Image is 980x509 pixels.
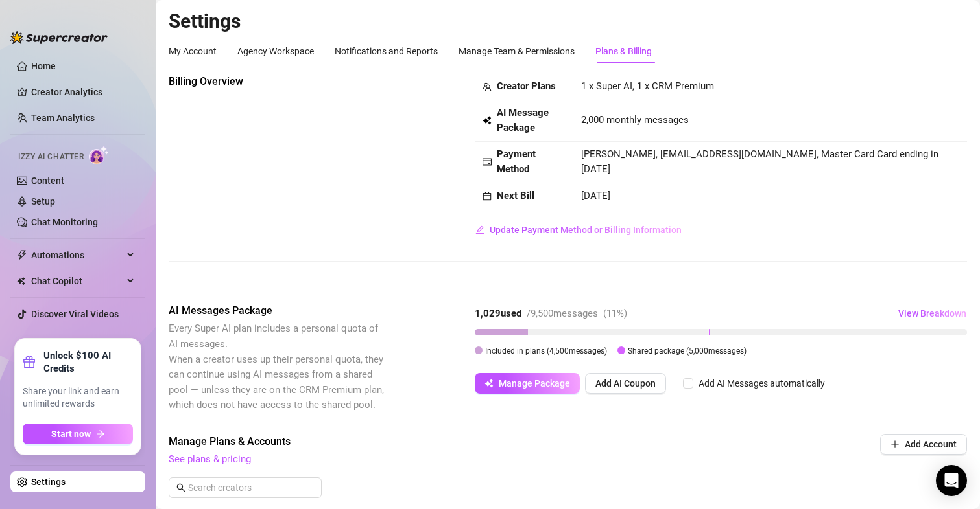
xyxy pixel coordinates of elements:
img: logo-BBDzfeDw.svg [10,31,108,44]
button: Manage Package [475,373,580,394]
button: Update Payment Method or Billing Information [475,220,682,240]
strong: Unlock $100 AI Credits [43,349,133,375]
span: Manage Plans & Accounts [169,434,792,449]
span: View Breakdown [898,308,966,319]
strong: Next Bill [497,190,534,201]
span: 2,000 monthly messages [581,113,689,128]
span: team [483,82,492,91]
span: / 9,500 messages [527,308,598,319]
button: Add AI Coupon [585,373,666,394]
span: Izzy AI Chatter [18,151,84,163]
div: Plans & Billing [595,44,652,58]
span: ( 11 %) [603,308,627,319]
span: [PERSON_NAME], [EMAIL_ADDRESS][DOMAIN_NAME], Master Card Card ending in [DATE] [581,148,938,175]
span: Every Super AI plan includes a personal quota of AI messages. When a creator uses up their person... [169,322,384,411]
span: Start now [51,429,91,439]
div: Open Intercom Messenger [936,465,967,496]
a: Home [31,61,56,71]
span: arrow-right [96,429,105,438]
strong: AI Message Package [497,107,549,134]
div: My Account [169,44,217,58]
strong: Payment Method [497,148,536,175]
button: Add Account [880,434,967,455]
span: Share your link and earn unlimited rewards [23,385,133,411]
a: Creator Analytics [31,82,135,102]
a: Settings [31,477,66,487]
div: Manage Team & Permissions [459,44,575,58]
button: Start nowarrow-right [23,424,133,444]
strong: 1,029 used [475,308,521,319]
span: Add Account [905,439,957,449]
span: Update Payment Method or Billing Information [490,225,682,235]
a: Discover Viral Videos [31,309,119,319]
span: Manage Package [499,378,570,389]
span: Add AI Coupon [595,378,656,389]
a: Content [31,175,64,186]
span: Included in plans ( 4,500 messages) [485,346,607,356]
strong: Creator Plans [497,80,556,92]
a: Chat Monitoring [31,217,98,227]
span: Automations [31,245,123,266]
span: credit-card [483,157,492,166]
span: plus [890,440,900,449]
div: Add AI Messages automatically [699,376,825,390]
span: Shared package ( 5,000 messages) [628,346,747,356]
span: gift [23,356,36,368]
div: Agency Workspace [237,44,314,58]
input: Search creators [188,481,304,495]
button: View Breakdown [898,303,967,324]
a: Setup [31,196,55,207]
img: AI Chatter [89,146,109,164]
span: 1 x Super AI, 1 x CRM Premium [581,80,714,92]
span: thunderbolt [17,250,27,260]
img: Chat Copilot [17,277,25,286]
span: Chat Copilot [31,271,123,291]
span: calendar [483,192,492,201]
span: [DATE] [581,190,610,201]
span: AI Messages Package [169,303,387,319]
div: Notifications and Reports [335,44,438,58]
span: search [176,483,185,492]
span: edit [475,225,484,234]
span: Billing Overview [169,74,387,89]
a: Team Analytics [31,113,95,123]
a: See plans & pricing [169,453,251,465]
h2: Settings [169,9,967,34]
